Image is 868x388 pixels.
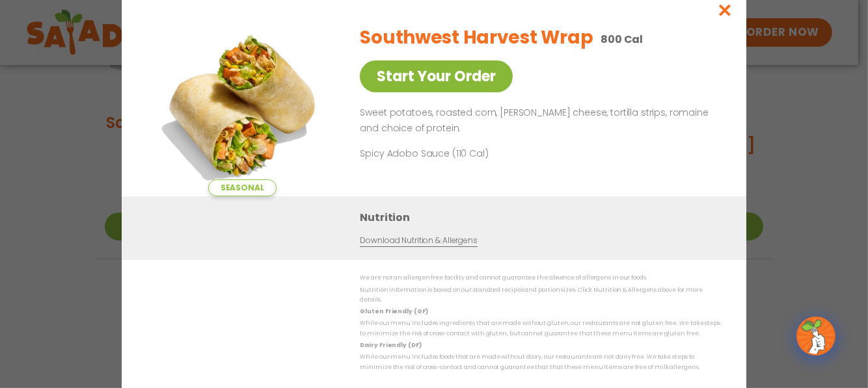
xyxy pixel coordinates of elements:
p: Spicy Adobo Sauce (110 Cal) [360,146,601,160]
strong: Gluten Friendly (GF) [360,307,427,315]
p: Nutrition information is based on our standard recipes and portion sizes. Click Nutrition & Aller... [360,285,720,305]
img: Featured product photo for Southwest Harvest Wrap [151,14,333,196]
h2: Southwest Harvest Wrap [360,24,593,51]
p: While our menu includes foods that are made without dairy, our restaurants are not dairy free. We... [360,352,720,372]
h3: Nutrition [360,209,727,226]
p: 800 Cal [601,31,643,47]
strong: Dairy Friendly (DF) [360,341,421,349]
img: wpChatIcon [798,318,834,354]
p: We are not an allergen free facility and cannot guarantee the absence of allergens in our foods. [360,273,720,283]
p: Sweet potatoes, roasted corn, [PERSON_NAME] cheese, tortilla strips, romaine and choice of protein. [360,105,715,136]
p: While our menu includes ingredients that are made without gluten, our restaurants are not gluten ... [360,318,720,339]
a: Start Your Order [360,60,513,92]
span: Seasonal [208,179,277,196]
a: Download Nutrition & Allergens [360,235,477,247]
